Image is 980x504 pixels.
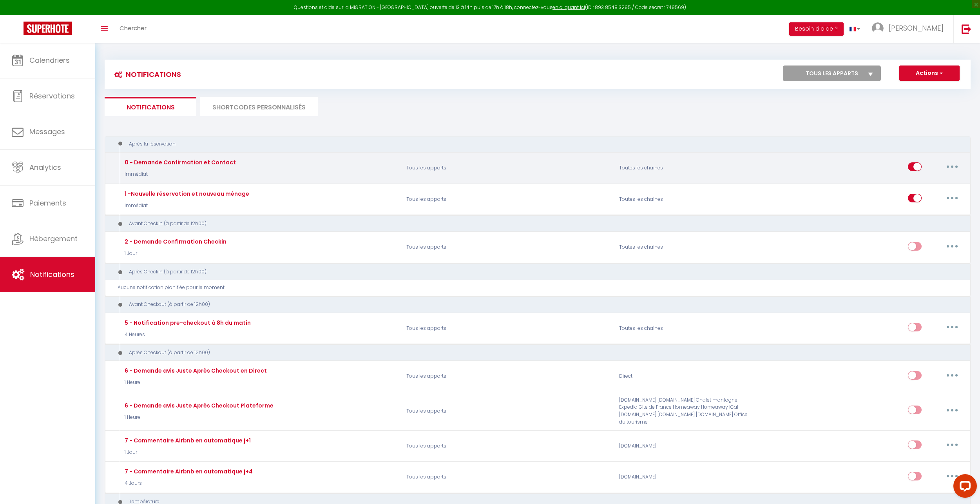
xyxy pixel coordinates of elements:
[120,24,147,32] span: Chercher
[30,269,74,279] span: Notifications
[29,198,66,208] span: Paiements
[112,349,947,357] div: Après Checkout (à partir de 12h00)
[105,97,196,116] li: Notifications
[614,236,756,259] div: Toutes les chaines
[118,284,964,291] div: Aucune notification planifiée pour le moment.
[123,414,274,421] p: 1 Heure
[123,436,251,445] div: 7 - Commentaire Airbnb en automatique j+1
[614,365,756,388] div: Direct
[123,318,251,327] div: 5 - Notification pre-checkout à 8h du matin
[123,237,226,246] div: 2 - Demande Confirmation Checkin
[200,97,318,116] li: SHORTCODES PERSONNALISÉS
[123,250,226,257] p: 1 Jour
[401,466,614,489] p: Tous les apparts
[112,140,947,148] div: Après la réservation
[401,188,614,211] p: Tous les apparts
[123,366,267,375] div: 6 - Demande avis Juste Après Checkout en Direct
[614,317,756,340] div: Toutes les chaines
[29,55,70,65] span: Calendriers
[112,220,947,227] div: Avant Checkin (à partir de 12h00)
[401,156,614,179] p: Tous les apparts
[401,397,614,426] p: Tous les apparts
[789,22,844,36] button: Besoin d'aide ?
[24,22,72,35] img: Super Booking
[123,189,249,198] div: 1 -Nouvelle réservation et nouveau ménage
[29,234,78,244] span: Hébergement
[889,23,944,33] span: [PERSON_NAME]
[29,91,75,101] span: Réservations
[872,22,884,34] img: ...
[112,301,947,308] div: Avant Checkout (à partir de 12h00)
[899,66,960,81] button: Actions
[614,466,756,489] div: [DOMAIN_NAME]
[401,236,614,259] p: Tous les apparts
[123,171,236,178] p: Immédiat
[123,449,251,456] p: 1 Jour
[401,317,614,340] p: Tous les apparts
[110,66,181,83] h3: Notifications
[401,365,614,388] p: Tous les apparts
[552,4,585,11] a: en cliquant ici
[866,15,953,43] a: ... [PERSON_NAME]
[947,471,980,504] iframe: LiveChat chat widget
[123,202,249,209] p: Immédiat
[614,188,756,211] div: Toutes les chaines
[123,331,251,338] p: 4 Heures
[962,24,971,34] img: logout
[614,435,756,457] div: [DOMAIN_NAME]
[114,15,152,43] a: Chercher
[401,435,614,457] p: Tous les apparts
[123,158,236,167] div: 0 - Demande Confirmation et Contact
[29,162,61,172] span: Analytics
[29,127,65,136] span: Messages
[123,467,253,476] div: 7 - Commentaire Airbnb en automatique j+4
[614,156,756,179] div: Toutes les chaines
[123,480,253,487] p: 4 Jours
[112,268,947,276] div: Après Checkin (à partir de 12h00)
[123,401,274,410] div: 6 - Demande avis Juste Après Checkout Plateforme
[123,379,267,386] p: 1 Heure
[614,397,756,426] div: [DOMAIN_NAME] [DOMAIN_NAME] Chalet montagne Expedia Gite de France Homeaway Homeaway iCal [DOMAIN...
